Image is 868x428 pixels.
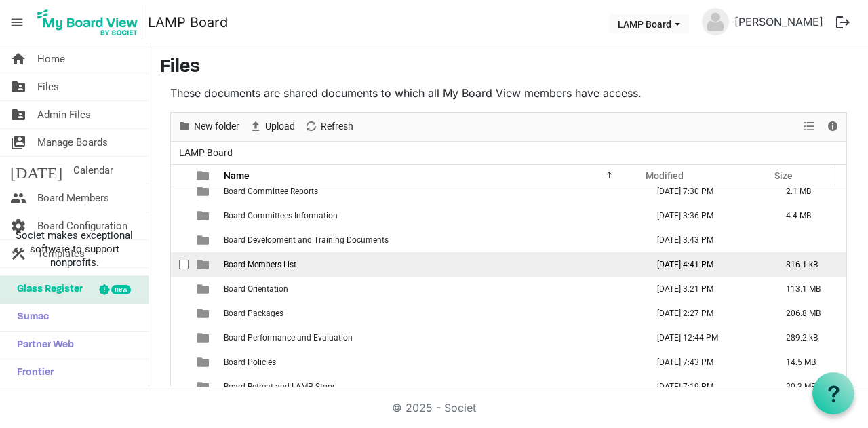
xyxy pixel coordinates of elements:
[10,359,54,387] span: Frontier
[302,118,356,135] button: Refresh
[10,184,26,212] span: people
[798,113,821,141] div: View
[160,56,857,79] h3: Files
[772,179,846,203] td: 2.1 MB is template cell column header Size
[111,285,131,294] div: new
[609,14,689,33] button: LAMP Board dropdownbutton
[220,350,643,374] td: Board Policies is template cell column header Name
[10,45,26,73] span: home
[171,301,189,326] td: checkbox
[643,350,772,374] td: June 20, 2023 7:43 PM column header Modified
[300,113,358,141] div: Refresh
[224,284,288,294] span: Board Orientation
[824,118,842,135] button: Details
[37,184,109,212] span: Board Members
[4,9,30,35] span: menu
[6,229,142,269] span: Societ makes exceptional software to support nonprofits.
[220,301,643,326] td: Board Packages is template cell column header Name
[220,277,643,301] td: Board Orientation is template cell column header Name
[643,252,772,277] td: October 28, 2024 4:41 PM column header Modified
[176,118,242,135] button: New folder
[176,144,235,161] span: LAMP Board
[189,277,220,301] td: is template cell column header type
[171,326,189,350] td: checkbox
[224,382,334,391] span: Board Retreat and LAMP Story
[171,228,189,252] td: checkbox
[643,179,772,203] td: May 01, 2023 7:30 PM column header Modified
[643,326,772,350] td: August 22, 2022 12:44 PM column header Modified
[171,277,189,301] td: checkbox
[171,350,189,374] td: checkbox
[224,170,250,181] span: Name
[10,304,49,331] span: Sumac
[772,228,846,252] td: is template cell column header Size
[170,85,847,101] p: These documents are shared documents to which all My Board View members have access.
[173,113,244,141] div: New folder
[10,73,26,100] span: folder_shared
[264,118,296,135] span: Upload
[774,170,793,181] span: Size
[224,211,338,220] span: Board Committees Information
[702,8,729,35] img: no-profile-picture.svg
[220,179,643,203] td: Board Committee Reports is template cell column header Name
[821,113,844,141] div: Details
[189,179,220,203] td: is template cell column header type
[224,333,353,343] span: Board Performance and Evaluation
[392,401,476,414] a: © 2025 - Societ
[171,252,189,277] td: checkbox
[189,301,220,326] td: is template cell column header type
[772,203,846,228] td: 4.4 MB is template cell column header Size
[643,374,772,399] td: July 12, 2024 7:19 PM column header Modified
[33,5,148,39] a: My Board View Logo
[772,350,846,374] td: 14.5 MB is template cell column header Size
[220,203,643,228] td: Board Committees Information is template cell column header Name
[643,228,772,252] td: June 01, 2021 3:43 PM column header Modified
[224,309,283,318] span: Board Packages
[643,203,772,228] td: October 11, 2023 3:36 PM column header Modified
[189,326,220,350] td: is template cell column header type
[33,5,142,39] img: My Board View Logo
[73,157,113,184] span: Calendar
[244,113,300,141] div: Upload
[171,179,189,203] td: checkbox
[10,276,83,303] span: Glass Register
[772,374,846,399] td: 20.3 MB is template cell column header Size
[643,277,772,301] td: October 11, 2024 3:21 PM column header Modified
[10,101,26,128] span: folder_shared
[37,45,65,73] span: Home
[37,212,127,239] span: Board Configuration
[148,9,228,36] a: LAMP Board
[772,326,846,350] td: 289.2 kB is template cell column header Size
[772,277,846,301] td: 113.1 MB is template cell column header Size
[224,357,276,367] span: Board Policies
[646,170,684,181] span: Modified
[171,203,189,228] td: checkbox
[729,8,829,35] a: [PERSON_NAME]
[220,228,643,252] td: Board Development and Training Documents is template cell column header Name
[189,374,220,399] td: is template cell column header type
[220,374,643,399] td: Board Retreat and LAMP Story is template cell column header Name
[772,301,846,326] td: 206.8 MB is template cell column header Size
[37,73,59,100] span: Files
[189,203,220,228] td: is template cell column header type
[220,252,643,277] td: Board Members List is template cell column header Name
[189,228,220,252] td: is template cell column header type
[171,374,189,399] td: checkbox
[10,129,26,156] span: switch_account
[319,118,355,135] span: Refresh
[189,350,220,374] td: is template cell column header type
[10,332,74,359] span: Partner Web
[224,187,318,196] span: Board Committee Reports
[801,118,817,135] button: View dropdownbutton
[189,252,220,277] td: is template cell column header type
[224,235,389,245] span: Board Development and Training Documents
[224,260,296,269] span: Board Members List
[643,301,772,326] td: July 30, 2025 2:27 PM column header Modified
[193,118,241,135] span: New folder
[829,8,857,37] button: logout
[37,101,91,128] span: Admin Files
[247,118,298,135] button: Upload
[10,157,62,184] span: [DATE]
[37,129,108,156] span: Manage Boards
[220,326,643,350] td: Board Performance and Evaluation is template cell column header Name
